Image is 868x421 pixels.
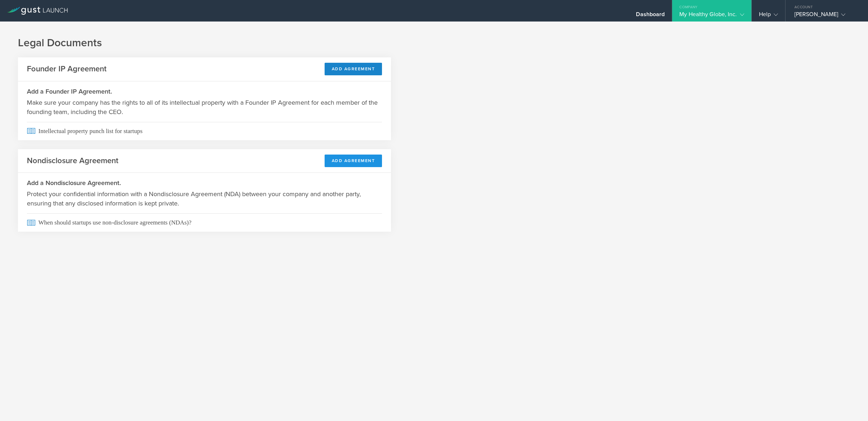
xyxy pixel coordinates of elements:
button: Add Agreement [325,155,382,167]
button: Add Agreement [325,63,382,75]
div: [PERSON_NAME] [794,11,855,22]
h3: Add a Nondisclosure Agreement. [27,178,382,188]
div: My Healthy Globe, Inc. [679,11,744,22]
span: When should startups use non-disclosure agreements (NDAs)? [27,213,382,232]
h2: Nondisclosure Agreement [27,156,118,166]
h1: Legal Documents [18,36,850,50]
h3: Add a Founder IP Agreement. [27,87,382,96]
a: Intellectual property punch list for startups [18,122,391,140]
h2: Founder IP Agreement [27,64,107,74]
span: Intellectual property punch list for startups [27,122,382,140]
p: Make sure your company has the rights to all of its intellectual property with a Founder IP Agree... [27,98,382,117]
div: Dashboard [636,11,665,22]
a: When should startups use non-disclosure agreements (NDAs)? [18,213,391,232]
p: Protect your confidential information with a Nondisclosure Agreement (NDA) between your company a... [27,189,382,208]
iframe: Chat Widget [832,387,868,421]
div: Help [759,11,778,22]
